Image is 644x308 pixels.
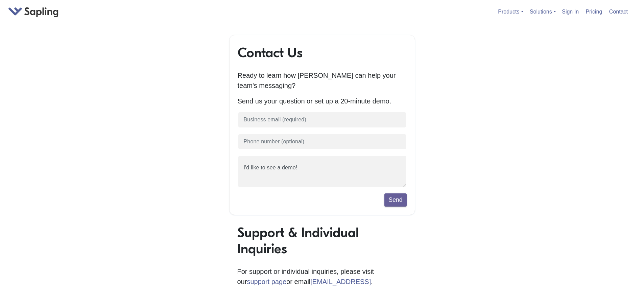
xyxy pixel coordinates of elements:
[559,6,581,17] a: Sign In
[238,70,407,91] p: Ready to learn how [PERSON_NAME] can help your team's messaging?
[606,6,630,17] a: Contact
[238,45,407,61] h1: Contact Us
[247,278,286,285] a: support page
[238,112,407,128] input: Business email (required)
[238,155,407,188] textarea: I'd like to see a demo!
[583,6,605,17] a: Pricing
[498,9,523,15] a: Products
[237,224,407,257] h1: Support & Individual Inquiries
[310,278,371,285] a: [EMAIL_ADDRESS]
[237,266,407,287] p: For support or individual inquiries, please visit our or email .
[238,134,407,150] input: Phone number (optional)
[530,9,556,15] a: Solutions
[384,193,406,206] button: Send
[238,96,407,106] p: Send us your question or set up a 20-minute demo.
